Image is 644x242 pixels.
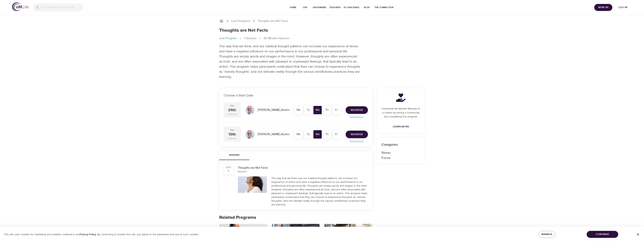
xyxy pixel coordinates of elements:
p: Focus [381,155,420,160]
p: Related Programs [219,214,372,221]
div: [PERSON_NAME] Austin [256,131,291,138]
p: 60 Minutes Session [264,36,289,41]
p: Stress [381,150,420,155]
p: Categories [381,142,420,147]
p: 1 Session [244,36,256,41]
div: Thoughts are Not Facts [238,166,368,170]
div: Mo [295,106,303,114]
p: Starting Soon [343,115,370,119]
p: Live Program [219,36,237,41]
p: Choose a Start Date [224,93,368,98]
span: Blog [362,5,371,9]
h1: Thoughts are Not Facts [219,28,268,33]
div: Fr [332,106,341,114]
p: Contribute 60 Mindful Minutes to a charity by joining a community and completing this program. [381,107,420,119]
span: Teachers [329,5,341,9]
button: Log in [614,4,632,11]
span: Register [351,108,363,113]
button: Sign Up [594,4,612,11]
div: We [313,130,322,139]
span: Register [351,132,363,137]
button: Manage [538,231,555,238]
span: On-Demand [313,5,326,9]
div: Tu [304,130,312,139]
span: 1% Challenge [344,5,359,9]
div: Fr [332,130,341,139]
div: 1 [228,169,229,173]
p: The way that we think, and our habitual thought patterns can increase our experience of stress an... [219,44,361,79]
button: Register [346,131,368,138]
span: Continue [590,232,615,237]
span: Live [301,5,310,9]
div: Tu [304,106,312,114]
span: Log in [615,5,630,10]
span: Sign Up [596,5,611,10]
button: Register [346,106,368,114]
div: Th [323,106,331,114]
div: Session 1 [238,170,247,173]
div: 12:00 pm [227,113,237,116]
img: logo [12,2,29,11]
span: Sessions [221,153,247,157]
nav: breadcrumb [219,36,425,41]
div: [PERSON_NAME] Austin [256,106,291,114]
input: Find programs, teachers, etc... [41,3,83,11]
div: Sep [230,128,234,132]
div: Sep [230,104,234,107]
p: Thoughts are Not Facts [258,19,288,23]
div: SESS [226,166,231,169]
a: Privacy Policy [80,233,96,236]
span: Learn More [393,124,409,129]
div: The way that we think, and our habitual thought patterns can increase our experience of stress an... [271,176,368,207]
div: 9:00 am [228,137,237,140]
div: 10th [228,132,236,137]
button: Continue [587,231,618,238]
a: Learn More [391,123,411,130]
div: 24th [228,107,236,113]
p: Starting Soon [343,140,370,143]
div: Mo [295,130,303,139]
div: We [313,106,322,114]
nav: breadcrumb [219,19,425,23]
a: Live Programs [231,19,250,23]
span: The Connection [374,5,393,9]
span: Home [289,5,298,9]
span: Manage [541,232,552,237]
div: Th [323,130,331,139]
